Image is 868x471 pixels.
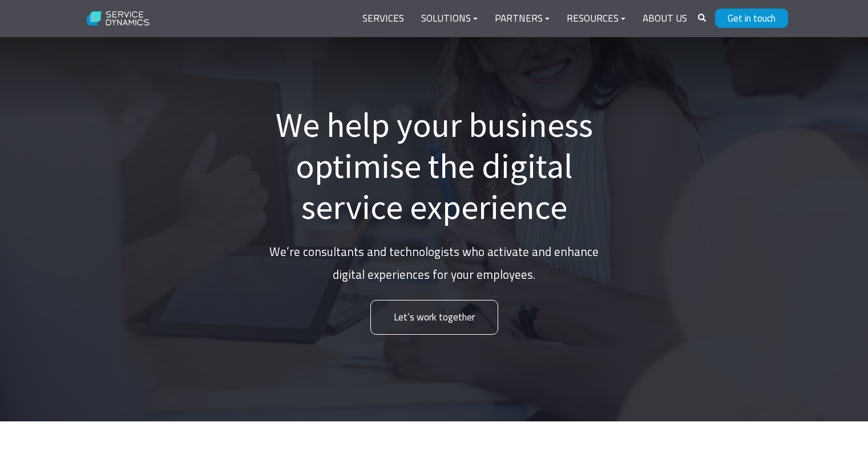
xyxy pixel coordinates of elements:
a: Let’s work together [370,300,498,335]
a: Partners [486,5,558,33]
h1: We help your business optimise the digital service experience [263,104,605,228]
a: Services [354,5,413,33]
a: About Us [634,5,696,33]
p: We’re consultants and technologists who activate and enhance digital experiences for your employees. [263,241,605,286]
a: Resources [558,5,634,33]
div: Navigation Menu [354,5,696,33]
a: Solutions [413,5,486,33]
a: Get in touch [715,9,788,28]
img: Service Dynamics Logo - White [80,4,156,34]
